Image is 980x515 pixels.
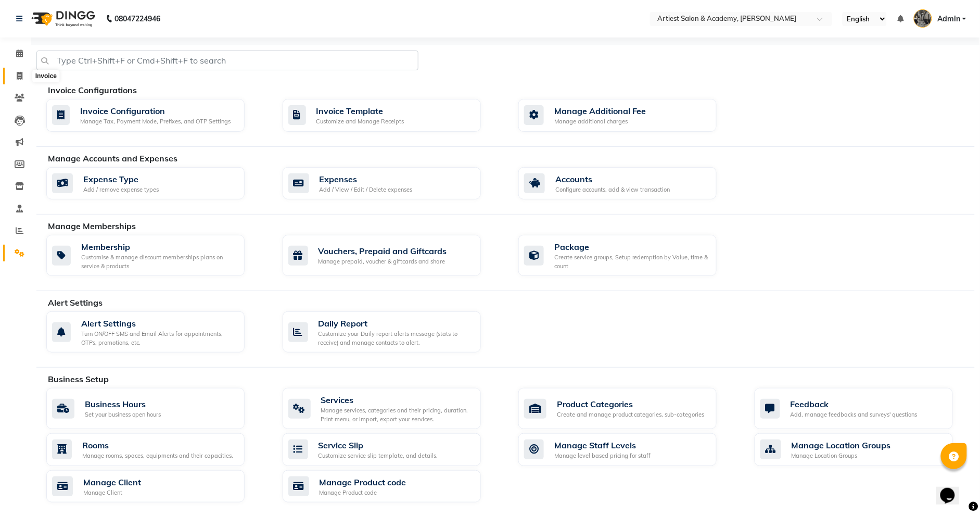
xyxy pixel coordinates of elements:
div: Manage Staff Levels [554,439,651,451]
a: Manage Staff LevelsManage level based pricing for staff [518,433,739,466]
div: Feedback [791,398,918,410]
div: Manage Location Groups [792,451,891,460]
div: Customize and Manage Receipts [316,117,404,126]
div: Add, manage feedbacks and surveys' questions [791,410,918,419]
div: Manage Product code [320,476,406,488]
div: Manage additional charges [554,117,646,126]
div: Membership [81,241,236,253]
div: Configure accounts, add & view transaction [555,185,670,194]
input: Type Ctrl+Shift+F or Cmd+Shift+F to search [36,51,418,70]
img: Admin [914,9,932,28]
div: Service Slip [319,439,438,451]
div: Expenses [320,173,413,185]
img: logo [27,4,98,33]
div: Manage level based pricing for staff [554,451,651,460]
a: ServicesManage services, categories and their pricing, duration. Print menu, or import, export yo... [283,388,503,429]
div: Manage rooms, spaces, equipments and their capacities. [82,451,233,460]
div: Rooms [82,439,233,451]
a: Manage Additional FeeManage additional charges [518,99,739,132]
div: Alert Settings [81,317,236,330]
div: Business Hours [85,398,161,410]
a: Daily ReportCustomize your Daily report alerts message (stats to receive) and manage contacts to ... [283,311,503,353]
a: ExpensesAdd / View / Edit / Delete expenses [283,167,503,200]
div: Vouchers, Prepaid and Giftcards [319,245,447,257]
a: Product CategoriesCreate and manage product categories, sub-categories [518,388,739,429]
div: Manage Location Groups [792,439,891,451]
div: Create and manage product categories, sub-categories [557,410,705,419]
a: PackageCreate service groups, Setup redemption by Value, time & count [518,235,739,276]
a: Vouchers, Prepaid and GiftcardsManage prepaid, voucher & giftcards and share [283,235,503,276]
div: Customize service slip template, and details. [319,451,438,460]
iframe: chat widget [936,473,970,505]
a: Manage ClientManage Client [46,470,267,503]
div: Daily Report [319,317,473,330]
a: MembershipCustomise & manage discount memberships plans on service & products [46,235,267,276]
div: Accounts [555,173,670,185]
div: Manage Client [83,476,141,488]
div: Customise & manage discount memberships plans on service & products [81,253,236,270]
a: Manage Location GroupsManage Location Groups [755,433,975,466]
span: Admin [937,14,960,24]
a: FeedbackAdd, manage feedbacks and surveys' questions [755,388,975,429]
b: 08047224946 [114,4,160,33]
div: Turn ON/OFF SMS and Email Alerts for appointments, OTPs, promotions, etc. [81,330,236,347]
a: Expense TypeAdd / remove expense types [46,167,267,200]
div: Add / remove expense types [83,185,159,194]
a: Manage Product codeManage Product code [283,470,503,503]
div: Set your business open hours [85,410,161,419]
div: Invoice Template [316,105,404,117]
div: Customize your Daily report alerts message (stats to receive) and manage contacts to alert. [319,330,473,347]
div: Manage Additional Fee [554,105,646,117]
div: Invoice [33,70,59,82]
div: Manage Product code [320,488,406,497]
a: Invoice TemplateCustomize and Manage Receipts [283,99,503,132]
a: AccountsConfigure accounts, add & view transaction [518,167,739,200]
div: Manage prepaid, voucher & giftcards and share [319,257,447,266]
div: Manage Tax, Payment Mode, Prefixes, and OTP Settings [80,117,231,126]
a: Service SlipCustomize service slip template, and details. [283,433,503,466]
div: Manage Client [83,488,141,497]
div: Invoice Configuration [80,105,231,117]
a: Business HoursSet your business open hours [46,388,267,429]
div: Manage services, categories and their pricing, duration. Print menu, or import, export your servi... [321,406,473,423]
a: Alert SettingsTurn ON/OFF SMS and Email Alerts for appointments, OTPs, promotions, etc. [46,311,267,353]
div: Add / View / Edit / Delete expenses [320,185,413,194]
div: Services [321,394,473,406]
div: Package [554,241,708,253]
a: RoomsManage rooms, spaces, equipments and their capacities. [46,433,267,466]
div: Expense Type [83,173,159,185]
div: Create service groups, Setup redemption by Value, time & count [554,253,708,270]
div: Product Categories [557,398,705,410]
a: Invoice ConfigurationManage Tax, Payment Mode, Prefixes, and OTP Settings [46,99,267,132]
